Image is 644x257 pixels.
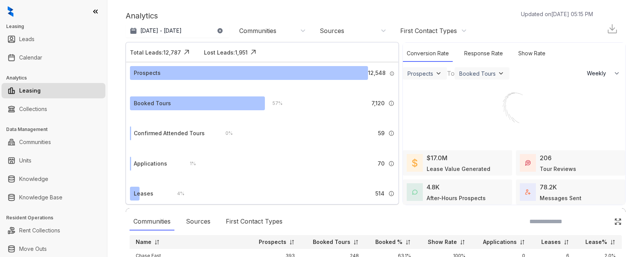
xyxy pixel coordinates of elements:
button: [DATE] - [DATE] [126,24,229,38]
img: Download [606,23,618,35]
p: Applications [483,238,517,246]
img: sorting [563,239,569,245]
button: Weekly [582,66,625,80]
img: Info [388,100,394,106]
img: Click Icon [248,46,259,58]
img: Info [389,71,394,76]
img: sorting [405,239,411,245]
li: Units [2,153,105,168]
img: LeaseValue [412,158,417,167]
h3: Data Management [6,126,107,133]
p: Analytics [126,10,158,22]
a: Knowledge Base [19,190,62,205]
div: 1 % [182,159,196,168]
div: 4 % [169,189,184,198]
span: 514 [375,189,384,198]
div: Response Rate [460,45,507,62]
h3: Leasing [6,23,107,30]
li: Leasing [2,83,105,98]
li: Calendar [2,50,105,65]
div: Sources [182,213,214,230]
div: 78.2K [540,182,557,192]
div: Communities [130,213,174,230]
div: 0 % [218,129,233,138]
li: Knowledge Base [2,190,105,205]
img: sorting [289,239,295,245]
a: Communities [19,134,51,150]
div: First Contact Types [222,213,286,230]
img: sorting [154,239,160,245]
li: Collections [2,101,105,117]
p: Booked Tours [313,238,350,246]
p: Show Rate [428,238,457,246]
span: Weekly [587,70,610,77]
p: Lease% [585,238,607,246]
p: Prospects [259,238,286,246]
a: Leasing [19,83,41,98]
img: sorting [519,239,525,245]
div: Applications [134,159,167,168]
img: AfterHoursConversations [412,189,417,195]
img: logo [8,6,13,17]
li: Rent Collections [2,223,105,238]
p: Updated on [DATE] 05:15 PM [521,10,593,18]
div: Messages Sent [540,194,582,202]
div: Booked Tours [134,99,171,108]
p: Leases [541,238,561,246]
img: Click Icon [614,218,622,225]
div: Show Rate [514,45,549,62]
span: 12,548 [368,69,386,77]
img: sorting [353,239,359,245]
img: TourReviews [525,160,531,166]
a: Knowledge [19,171,48,187]
a: Collections [19,101,47,117]
li: Communities [2,134,105,150]
p: Booked % [375,238,402,246]
span: 7,120 [371,99,384,108]
span: 59 [378,129,384,138]
div: Prospects [134,69,161,77]
div: To [447,69,455,78]
img: Loader [485,80,543,138]
div: Leases [134,189,153,198]
div: After-Hours Prospects [427,194,486,202]
img: ViewFilterArrow [497,70,505,77]
div: Communities [239,27,276,35]
li: Leads [2,32,105,47]
img: SearchIcon [598,218,605,225]
div: Confirmed Attended Tours [134,129,205,138]
p: Name [136,238,151,246]
div: Total Leads: 12,787 [130,48,181,56]
a: Units [19,153,31,168]
div: 4.8K [427,182,440,192]
div: Tour Reviews [540,165,576,173]
div: Lease Value Generated [427,165,490,173]
li: Knowledge [2,171,105,187]
h3: Analytics [6,75,107,81]
h3: Resident Operations [6,214,107,221]
div: 57 % [265,99,283,108]
img: TotalFum [525,189,531,195]
div: $17.0M [427,153,447,162]
span: 70 [378,159,384,168]
div: First Contact Types [400,27,457,35]
img: sorting [460,239,465,245]
img: ViewFilterArrow [435,70,442,77]
div: Lost Leads: 1,951 [204,48,248,56]
a: Calendar [19,50,42,65]
li: Move Outs [2,241,105,257]
img: Info [388,191,394,197]
div: Sources [320,27,344,35]
a: Leads [19,32,34,47]
div: Booked Tours [459,70,496,77]
img: sorting [610,239,616,245]
div: Conversion Rate [403,45,453,62]
div: 206 [540,153,552,162]
a: Move Outs [19,241,47,257]
img: Info [388,161,394,167]
img: Info [388,130,394,136]
a: Rent Collections [19,223,60,238]
div: Prospects [407,70,433,77]
img: Click Icon [181,46,192,58]
p: [DATE] - [DATE] [140,27,182,35]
